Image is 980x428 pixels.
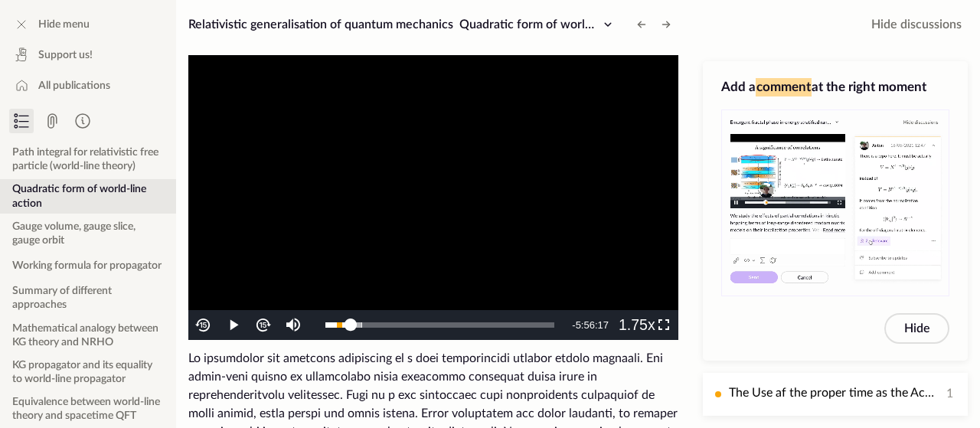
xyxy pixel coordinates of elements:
[38,78,110,93] span: All publications
[619,310,648,340] button: Playback Rate
[459,18,653,31] span: Quadratic form of world-line action
[648,310,678,340] button: Fullscreen
[278,310,308,340] button: Mute
[703,373,968,416] button: The Use af the proper time as the Action is a very sound argument, that it's extremum gives rise ...
[729,384,940,403] p: The Use af the proper time as the Action is a very sound argument, that it's extremum gives rise ...
[325,322,554,328] div: Progress Bar
[194,316,212,334] img: back
[576,319,609,331] span: 5:56:17
[756,78,812,96] span: comment
[188,18,453,31] span: Relativistic generalisation of quantum mechanics
[254,316,272,334] img: forth
[572,319,575,331] span: -
[871,15,962,34] span: Hide discussions
[38,47,93,63] span: Support us!
[721,78,949,96] h3: Add a at the right moment
[38,17,90,32] span: Hide menu
[884,313,949,344] button: Hide
[218,310,248,340] button: Play
[182,12,623,37] button: Relativistic generalisation of quantum mechanicsQuadratic form of world-line action
[188,55,678,340] div: Video Player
